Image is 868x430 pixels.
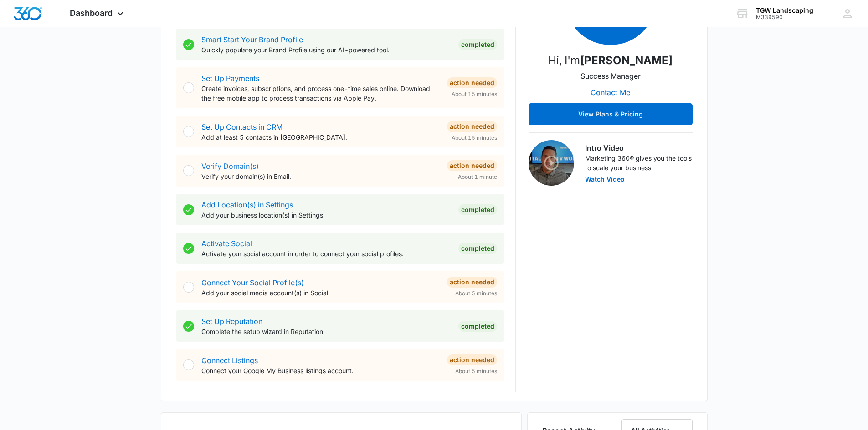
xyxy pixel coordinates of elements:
a: Add Location(s) in Settings [201,200,293,209]
p: Quickly populate your Brand Profile using our AI-powered tool. [201,45,451,55]
p: Hi, I'm [548,52,673,69]
span: About 5 minutes [455,289,497,298]
span: About 5 minutes [455,367,497,375]
span: Dashboard [70,8,113,18]
div: Completed [458,204,497,215]
span: About 15 minutes [452,134,497,142]
a: Connect Your Social Profile(s) [201,278,304,287]
div: Completed [458,243,497,254]
div: Action Needed [447,354,497,365]
a: Set Up Reputation [201,317,262,326]
p: Add at least 5 contacts in [GEOGRAPHIC_DATA]. [201,132,440,142]
div: Completed [458,39,497,50]
span: About 1 minute [458,173,497,181]
button: Contact Me [581,81,639,103]
p: Connect your Google My Business listings account. [201,366,440,375]
strong: [PERSON_NAME] [580,54,673,67]
p: Add your social media account(s) in Social. [201,288,440,298]
p: Create invoices, subscriptions, and process one-time sales online. Download the free mobile app t... [201,84,440,103]
div: Action Needed [447,277,497,288]
div: Completed [458,321,497,332]
p: Add your business location(s) in Settings. [201,210,451,220]
div: account name [756,7,813,14]
button: View Plans & Pricing [529,103,693,125]
div: Action Needed [447,160,497,171]
p: Marketing 360® gives you the tools to scale your business. [585,153,693,172]
h3: Intro Video [585,142,693,153]
a: Set Up Contacts in CRM [201,122,282,132]
div: Action Needed [447,77,497,88]
p: Complete the setup wizard in Reputation. [201,327,451,336]
a: Set Up Payments [201,74,259,83]
a: Activate Social [201,239,252,248]
button: Watch Video [585,176,625,182]
a: Verify Domain(s) [201,162,259,171]
div: account id [756,14,813,20]
p: Success Manager [580,71,641,81]
p: Activate your social account in order to connect your social profiles. [201,249,451,258]
span: About 15 minutes [452,90,497,98]
img: Intro Video [529,140,574,186]
p: Verify your domain(s) in Email. [201,172,440,181]
a: Connect Listings [201,356,258,365]
a: Smart Start Your Brand Profile [201,35,303,44]
div: Action Needed [447,121,497,132]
